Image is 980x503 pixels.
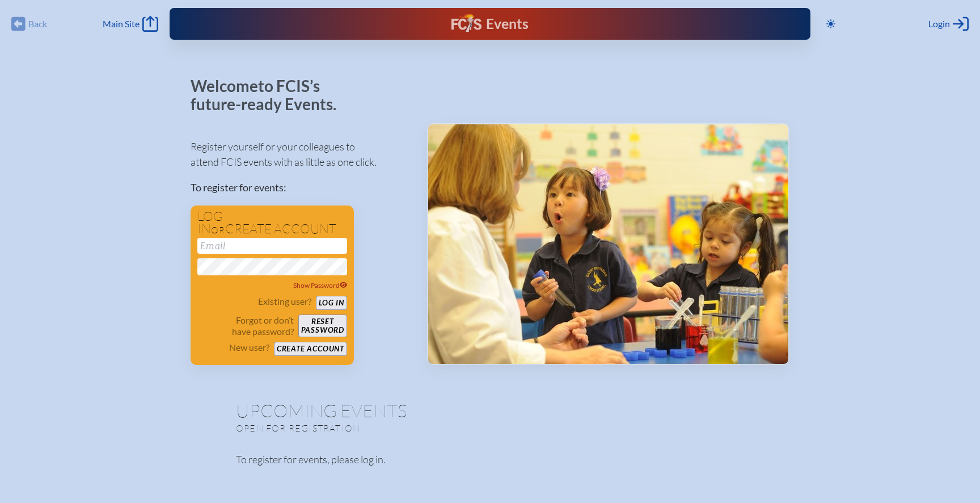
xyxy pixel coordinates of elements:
[274,342,347,356] button: Create account
[298,315,347,337] button: Resetpassword
[229,342,269,353] p: New user?
[197,210,347,236] h1: Log in create account
[191,77,349,113] p: Welcome to FCIS’s future-ready Events.
[211,224,225,236] span: or
[258,296,311,307] p: Existing user?
[236,452,744,467] p: To register for events, please log in.
[197,315,294,337] p: Forgot or don’t have password?
[103,16,158,32] a: Main Site
[236,422,535,434] p: Open for registration
[197,238,347,254] input: Email
[428,124,788,364] img: Events
[348,14,632,34] div: FCIS Events — Future ready
[293,281,348,290] span: Show Password
[103,18,140,30] span: Main Site
[928,18,950,30] span: Login
[191,139,409,170] p: Register yourself or your colleagues to attend FCIS events with as little as one click.
[191,180,409,195] p: To register for events:
[316,296,347,310] button: Log in
[236,401,744,420] h1: Upcoming Events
